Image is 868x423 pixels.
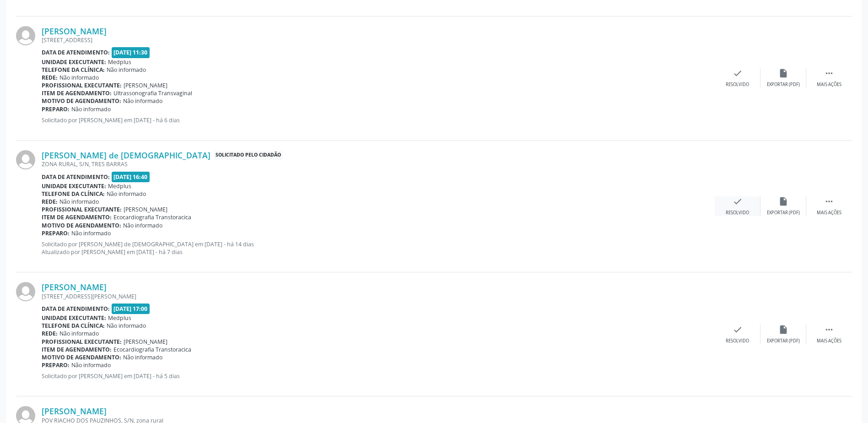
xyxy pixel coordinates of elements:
div: [STREET_ADDRESS][PERSON_NAME] [42,293,715,300]
div: Resolvido [726,338,749,344]
b: Preparo: [42,229,70,237]
i: insert_drive_file [778,196,788,206]
span: Não informado [59,74,99,81]
b: Data de atendimento: [42,305,110,313]
i:  [824,325,834,335]
b: Unidade executante: [42,314,106,322]
span: Não informado [123,353,162,361]
span: Ultrassonografia Transvaginal [113,89,192,97]
span: [DATE] 16:40 [112,172,150,182]
span: Não informado [59,198,99,206]
p: Solicitado por [PERSON_NAME] em [DATE] - há 5 dias [42,372,715,380]
div: Resolvido [726,210,749,216]
span: [PERSON_NAME] [124,338,167,346]
b: Unidade executante: [42,58,106,66]
span: Não informado [107,190,146,198]
div: Exportar (PDF) [767,210,800,216]
div: Mais ações [817,338,841,344]
div: Resolvido [726,81,749,88]
span: Não informado [123,97,162,105]
span: [PERSON_NAME] [124,81,167,89]
i: insert_drive_file [778,68,788,78]
div: Exportar (PDF) [767,81,800,88]
b: Motivo de agendamento: [42,97,121,105]
span: Medplus [108,182,131,190]
span: Não informado [123,222,162,229]
b: Rede: [42,74,58,81]
span: [DATE] 11:30 [112,47,150,58]
b: Motivo de agendamento: [42,353,121,361]
b: Item de agendamento: [42,89,112,97]
div: [STREET_ADDRESS] [42,36,715,44]
a: [PERSON_NAME] [42,406,107,416]
b: Telefone da clínica: [42,322,105,330]
span: [DATE] 17:00 [112,304,150,314]
b: Motivo de agendamento: [42,222,121,229]
span: Não informado [71,105,111,113]
span: Medplus [108,58,131,66]
b: Profissional executante: [42,206,122,213]
img: img [16,282,35,301]
i: check [733,68,743,78]
i: insert_drive_file [778,325,788,335]
b: Item de agendamento: [42,213,112,221]
a: [PERSON_NAME] [42,26,107,36]
span: Não informado [71,361,111,369]
i: check [733,325,743,335]
span: Ecocardiografia Transtoracica [113,346,191,353]
img: img [16,150,35,169]
b: Preparo: [42,361,70,369]
div: Mais ações [817,81,841,88]
div: ZONA RURAL, S/N, TRES BARRAS [42,160,715,168]
span: Solicitado pelo cidadão [214,151,283,160]
a: [PERSON_NAME] de [DEMOGRAPHIC_DATA] [42,150,210,160]
b: Telefone da clínica: [42,66,105,74]
b: Data de atendimento: [42,173,110,181]
b: Preparo: [42,105,70,113]
img: img [16,26,35,45]
b: Unidade executante: [42,182,106,190]
b: Profissional executante: [42,338,122,346]
span: Não informado [107,66,146,74]
b: Telefone da clínica: [42,190,105,198]
b: Data de atendimento: [42,49,110,56]
b: Rede: [42,198,58,206]
i: check [733,196,743,206]
span: Medplus [108,314,131,322]
p: Solicitado por [PERSON_NAME] em [DATE] - há 6 dias [42,116,715,124]
span: Ecocardiografia Transtoracica [113,213,191,221]
p: Solicitado por [PERSON_NAME] de [DEMOGRAPHIC_DATA] em [DATE] - há 14 dias Atualizado por [PERSON_... [42,240,715,256]
i:  [824,196,834,206]
div: Mais ações [817,210,841,216]
div: Exportar (PDF) [767,338,800,344]
span: Não informado [71,229,111,237]
b: Rede: [42,330,58,337]
i:  [824,68,834,78]
b: Profissional executante: [42,81,122,89]
span: Não informado [107,322,146,330]
a: [PERSON_NAME] [42,282,107,292]
span: [PERSON_NAME] [124,206,167,213]
b: Item de agendamento: [42,346,112,353]
span: Não informado [59,330,99,337]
